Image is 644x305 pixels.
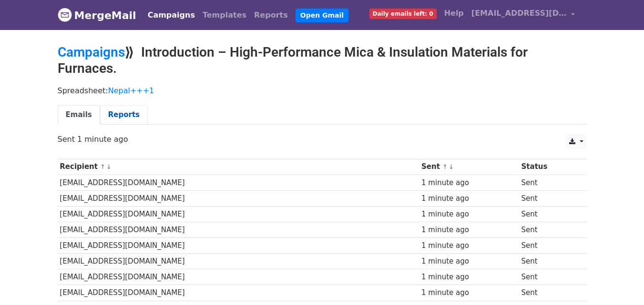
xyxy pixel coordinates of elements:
[468,4,579,26] a: [EMAIL_ADDRESS][DOMAIN_NAME]
[519,238,578,254] td: Sent
[100,163,105,170] a: ↑
[296,9,348,22] a: Open Gmail
[144,6,199,25] a: Campaigns
[519,222,578,238] td: Sent
[369,9,437,19] span: Daily emails left: 0
[519,285,578,301] td: Sent
[421,272,517,283] div: 1 minute ago
[58,269,419,285] td: [EMAIL_ADDRESS][DOMAIN_NAME]
[108,86,154,95] a: Nepal+++1
[442,163,448,170] a: ↑
[58,134,587,144] p: Sent 1 minute ago
[58,5,136,25] a: MergeMail
[421,209,517,220] div: 1 minute ago
[421,177,517,188] div: 1 minute ago
[596,259,644,305] iframe: Chat Widget
[449,163,454,170] a: ↓
[106,163,112,170] a: ↓
[58,238,419,254] td: [EMAIL_ADDRESS][DOMAIN_NAME]
[471,8,567,19] span: [EMAIL_ADDRESS][DOMAIN_NAME]
[58,44,125,60] a: Campaigns
[58,222,419,238] td: [EMAIL_ADDRESS][DOMAIN_NAME]
[58,8,72,22] img: MergeMail logo
[58,159,419,175] th: Recipient
[519,254,578,269] td: Sent
[58,254,419,269] td: [EMAIL_ADDRESS][DOMAIN_NAME]
[58,86,587,96] p: Spreadsheet:
[519,175,578,190] td: Sent
[519,206,578,222] td: Sent
[58,206,419,222] td: [EMAIL_ADDRESS][DOMAIN_NAME]
[421,256,517,267] div: 1 minute ago
[366,4,440,23] a: Daily emails left: 0
[58,44,587,76] h2: ⟫ Introduction – High-Performance Mica & Insulation Materials for Furnaces.
[440,4,468,23] a: Help
[199,6,250,25] a: Templates
[58,175,419,190] td: [EMAIL_ADDRESS][DOMAIN_NAME]
[421,193,517,204] div: 1 minute ago
[58,190,419,206] td: [EMAIL_ADDRESS][DOMAIN_NAME]
[419,159,519,175] th: Sent
[58,105,100,125] a: Emails
[421,287,517,298] div: 1 minute ago
[100,105,148,125] a: Reports
[421,225,517,236] div: 1 minute ago
[519,190,578,206] td: Sent
[421,240,517,251] div: 1 minute ago
[519,269,578,285] td: Sent
[250,6,292,25] a: Reports
[58,285,419,301] td: [EMAIL_ADDRESS][DOMAIN_NAME]
[519,159,578,175] th: Status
